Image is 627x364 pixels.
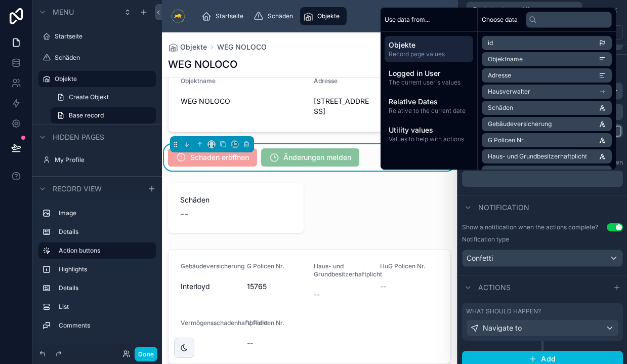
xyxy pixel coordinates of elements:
span: Objekte [180,42,207,52]
label: What should happen? [466,307,541,315]
label: Details [59,284,148,292]
span: Utility values [389,125,469,135]
span: Navigate to [483,323,522,333]
a: Objekte [168,42,207,52]
span: Schäden [268,12,293,20]
span: Relative to the current date [389,107,469,115]
a: Base record [51,107,156,124]
span: Add [541,354,556,363]
label: Notification type [462,235,509,244]
span: Values to help with actions [389,135,469,143]
div: Show a notification when the actions complete? [462,223,598,231]
div: scrollable content [32,200,162,344]
span: Use data from... [385,16,430,24]
span: Startseite [216,12,243,20]
span: Schaden eröffnen [483,5,541,15]
span: The current user's values [389,78,469,87]
img: App logo [170,8,186,24]
span: Record view [53,184,102,194]
span: Menu [53,7,74,17]
span: Relative Dates [389,97,469,107]
span: Actions [478,282,511,293]
label: Details [59,228,148,236]
a: Create Objekt [51,89,156,105]
span: Confetti [467,253,493,263]
span: Objekte [389,40,469,50]
label: Action buttons [59,247,148,255]
label: List [59,303,148,311]
span: Notification [478,203,529,213]
span: Logged in User [389,68,469,78]
label: My Profile [55,156,150,164]
span: Base record [69,111,104,119]
label: Image [59,209,148,217]
a: Startseite [198,7,250,25]
label: Objekte [55,75,150,83]
div: scrollable content [381,32,477,151]
label: Startseite [55,32,150,41]
span: Create Objekt [69,93,109,101]
a: Schäden [250,7,300,25]
a: WEG NOLOCO [217,42,267,52]
div: scrollable content [462,171,623,187]
span: Objekte [317,12,340,20]
label: Comments [59,321,148,330]
button: Done [135,347,157,361]
span: Hidden pages [53,132,104,142]
span: Record page values [389,50,469,58]
h1: WEG NOLOCO [168,57,237,71]
a: Objekte [300,7,347,25]
button: Confetti [462,250,623,267]
button: Schaden eröffnen [466,2,582,19]
button: Navigate to [466,319,619,337]
span: Choose data [482,16,518,24]
div: scrollable content [194,5,416,27]
label: Highlights [59,265,148,273]
label: Schäden [55,54,150,62]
